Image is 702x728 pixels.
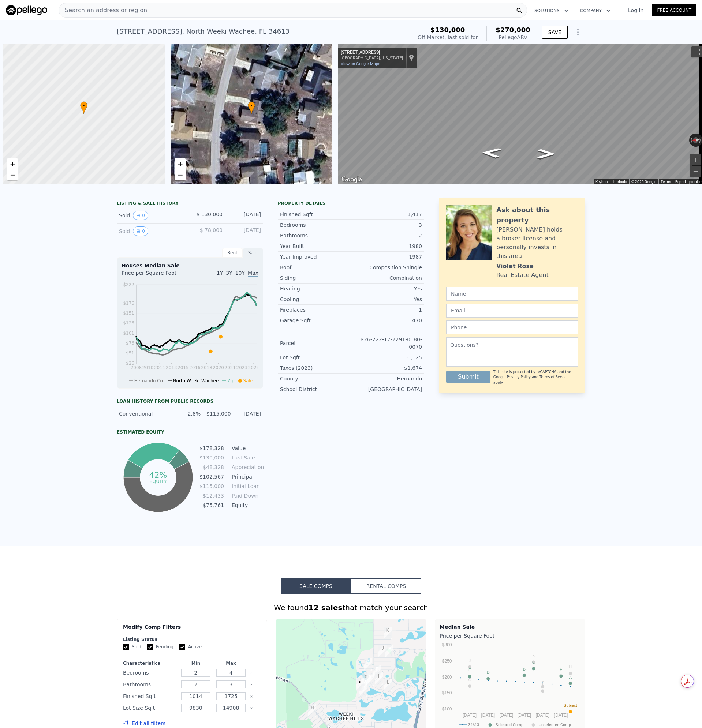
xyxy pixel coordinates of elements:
div: [STREET_ADDRESS] [341,50,403,56]
tspan: 2015 [178,365,189,370]
text: Selected Comp [496,723,523,727]
div: LISTING & SALE HISTORY [117,200,263,208]
input: Email [446,304,578,318]
text: 34613 [468,723,479,727]
tspan: $101 [123,331,134,336]
span: − [178,170,182,179]
button: Rental Comps [351,578,421,594]
button: Rotate counterclockwise [689,134,693,147]
div: Violet Rose [496,262,534,271]
div: Lot Sqft [280,354,351,361]
tspan: 2008 [131,365,142,370]
button: Clear [250,707,253,710]
div: Modify Comp Filters [123,623,261,637]
path: Go North, Edinburgh Way [473,146,509,160]
text: Subject [564,703,577,708]
tspan: 2016 [189,365,201,370]
td: Value [230,444,263,452]
div: Fireplaces [280,306,351,314]
button: Zoom out [690,166,701,177]
text: D [487,670,490,675]
div: Houses Median Sale [122,262,258,269]
button: Submit [446,371,490,383]
tspan: 2018 [201,365,212,370]
tspan: 2025 [248,365,259,370]
div: Characteristics [123,660,177,666]
div: 7358 Glen Cove Rd [359,684,367,697]
td: $12,433 [199,492,224,500]
span: 3Y [226,270,232,276]
button: Show Options [571,25,585,40]
div: Roof [280,264,351,271]
div: 10,125 [351,354,422,361]
div: 9043 Glenarm Way [384,627,392,639]
div: 8412 Dunnellon Rd [364,658,372,671]
a: Terms [661,180,671,184]
div: 7370 Glasgow Rd [362,673,370,686]
label: Sold [123,644,141,650]
a: Log In [619,7,652,14]
tspan: 2011 [154,365,165,370]
div: 3 [351,221,422,229]
div: Sale [243,248,263,258]
text: [DATE] [481,713,495,718]
tspan: equity [149,478,167,484]
div: Off Market, last sold for [418,34,478,41]
div: Ask about this property [496,205,578,225]
tspan: 2010 [142,365,154,370]
text: [DATE] [535,713,549,718]
div: 7337 Glasgow Rd [362,678,370,690]
span: $ 78,000 [200,227,223,233]
div: Hernando [351,375,422,382]
a: Zoom out [7,169,18,180]
a: Privacy Policy [507,375,531,379]
div: Siding [280,274,351,282]
div: Sold [119,211,184,220]
tspan: 2013 [166,365,177,370]
div: Heating [280,285,351,292]
div: [DATE] [228,211,261,220]
text: F [468,668,471,672]
div: [DATE] [235,410,261,417]
div: Price per Square Foot [440,631,580,641]
td: $48,328 [199,463,224,471]
text: [DATE] [554,713,568,718]
tspan: $176 [123,301,134,306]
div: 1980 [351,243,422,250]
text: B [523,667,526,671]
a: Zoom in [7,158,18,169]
text: [DATE] [500,713,514,718]
td: $178,328 [199,444,224,452]
div: Min [180,660,212,666]
button: View historical data [133,211,148,220]
div: 9053 Nakoma Way [385,645,393,657]
div: County [280,375,351,382]
span: Search an address or region [59,6,147,15]
div: Finished Sqft [280,211,351,218]
div: Year Improved [280,253,351,260]
div: 470 [351,317,422,324]
div: Rent [222,248,243,258]
text: $150 [442,690,452,695]
div: • [248,101,255,114]
span: $ 130,000 [197,211,223,217]
span: 10Y [235,270,245,276]
text: E [560,667,562,672]
button: Zoom in [690,154,701,165]
td: Appreciation [230,463,263,471]
tspan: $51 [126,350,134,356]
div: Bathrooms [280,232,351,239]
div: Property details [278,200,424,206]
div: Combination [351,274,422,282]
div: Yes [351,296,422,303]
div: R26-222-17-2291-0180-0070 [351,336,422,350]
div: 7257 Galloway Rd [366,673,374,686]
div: Median Sale [440,623,580,631]
span: Sale [243,378,253,383]
div: Max [215,660,247,666]
text: H [569,665,572,669]
button: Sale Comps [281,578,351,594]
label: Active [179,644,202,650]
div: Finished Sqft [123,691,177,701]
td: Equity [230,501,263,509]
